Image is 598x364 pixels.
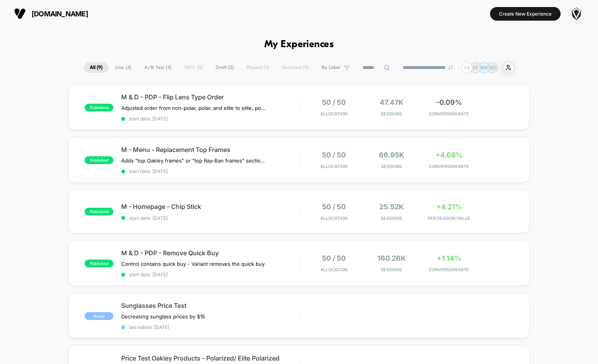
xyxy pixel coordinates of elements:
[121,203,299,210] span: M - Homepage - Chip Stick
[85,208,113,216] span: published
[569,6,584,21] img: ppic
[110,62,137,73] span: Live ( 4 )
[14,8,26,19] img: Visually logo
[364,111,418,117] span: Sessions
[322,151,346,159] span: 50 / 50
[322,203,346,211] span: 50 / 50
[322,98,346,106] span: 50 / 50
[566,6,586,22] button: ppic
[422,111,476,117] span: CONVERSION RATE
[379,151,404,159] span: 66.95k
[84,62,108,73] span: All ( 9 )
[364,267,418,272] span: Sessions
[32,10,88,18] span: [DOMAIN_NAME]
[364,164,418,169] span: Sessions
[12,7,90,20] button: [DOMAIN_NAME]
[473,65,478,71] p: EF
[480,65,488,71] p: AM
[377,254,406,262] span: 160.26k
[320,216,347,221] span: Allocation
[490,7,561,21] button: Create New Experience
[121,313,205,320] span: Decreasing sunglass prices by $15
[322,65,340,71] span: By Label
[320,267,347,272] span: Allocation
[121,168,299,174] span: start date: [DATE]
[264,39,334,50] h1: My Experiences
[320,111,347,117] span: Allocation
[85,104,113,111] span: published
[121,249,299,257] span: M & D - PDP - Remove Quick Buy
[422,267,476,272] span: CONVERSION RATE
[138,62,177,73] span: A/B Test ( 4 )
[379,203,404,211] span: 25.52k
[422,164,476,169] span: CONVERSION RATE
[437,254,461,262] span: +1.14%
[461,62,472,73] div: + 2
[85,156,113,164] span: published
[210,62,240,73] span: Draft ( 5 )
[121,157,266,164] span: Adds "top Oakley frames" or "top Ray-Ban frames" section to replacement lenses for Oakley and Ray...
[320,164,347,169] span: Allocation
[121,324,299,330] span: last edited: [DATE]
[436,203,462,211] span: +4.21%
[121,272,299,277] span: start date: [DATE]
[121,105,266,111] span: Adjusted order from non-polar, polar, and elite to elite, polar, and non-polar in variant
[380,98,403,106] span: 47.47k
[121,261,265,267] span: Control contains quick buy - Variant removes the quick buy
[121,354,299,362] span: Price Test Oakley Products - Polarized/ Elite Polarized
[448,65,453,70] img: end
[121,215,299,221] span: start date: [DATE]
[322,254,346,262] span: 50 / 50
[364,216,418,221] span: Sessions
[435,151,463,159] span: +4.68%
[121,116,299,122] span: start date: [DATE]
[422,216,476,221] span: PER SESSION VALUE
[85,260,113,267] span: published
[121,302,299,309] span: Sunglasses Price Test
[121,146,299,154] span: M - Menu - Replacement Top Frames
[121,93,299,101] span: M & D - PDP - Flip Lens Type Order
[436,98,462,106] span: -0.09%
[85,312,113,320] span: Ready
[489,65,497,71] p: MD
